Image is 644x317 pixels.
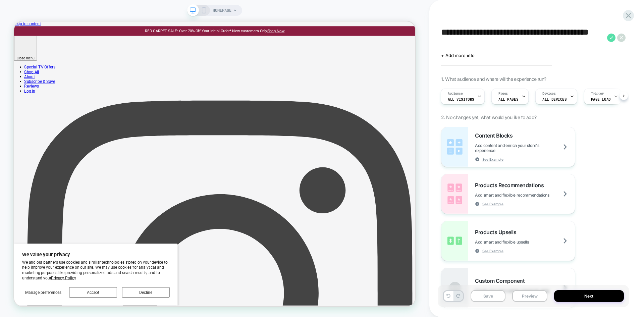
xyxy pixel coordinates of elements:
[475,193,566,198] span: Add smart and flexible recommendations
[542,91,555,96] span: Devices
[482,249,503,253] span: See Example
[337,10,361,16] a: Shop Now
[441,76,546,82] span: 1. What audience and where will the experience run?
[498,97,518,102] span: ALL PAGES
[554,290,624,302] button: Next
[13,90,28,96] a: Log in
[475,182,547,189] span: Products Recommendations
[542,97,567,102] span: ALL DEVICES
[475,132,516,139] span: Content Blocks
[13,58,55,64] a: Special TV Offers
[591,97,611,102] span: Page Load
[482,202,503,206] span: See Example
[471,290,505,302] button: Save
[3,46,27,51] span: Close menu
[475,143,575,153] span: Add content and enrich your store's experience
[512,290,547,302] button: Preview
[66,10,469,16] div: RED CARPET SALE: Over 70% Off Your Initial Order* New customers Only
[13,70,28,77] a: About
[482,157,503,162] span: See Example
[475,240,545,245] span: Add smart and flexible upsells
[448,97,474,102] span: All Visitors
[13,83,33,90] a: Reviews
[441,53,475,58] span: + Add more info
[591,91,604,96] span: Trigger
[475,229,520,235] span: Products Upsells
[498,91,508,96] span: Pages
[213,5,231,16] span: HOMEPAGE
[11,307,207,315] h2: We value your privacy
[448,91,463,96] span: Audience
[13,64,33,70] a: Shop All
[13,77,55,83] a: Subscribe & Save
[475,277,528,284] span: Custom Component
[441,114,536,120] span: 2. No changes yet, what would you like to add?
